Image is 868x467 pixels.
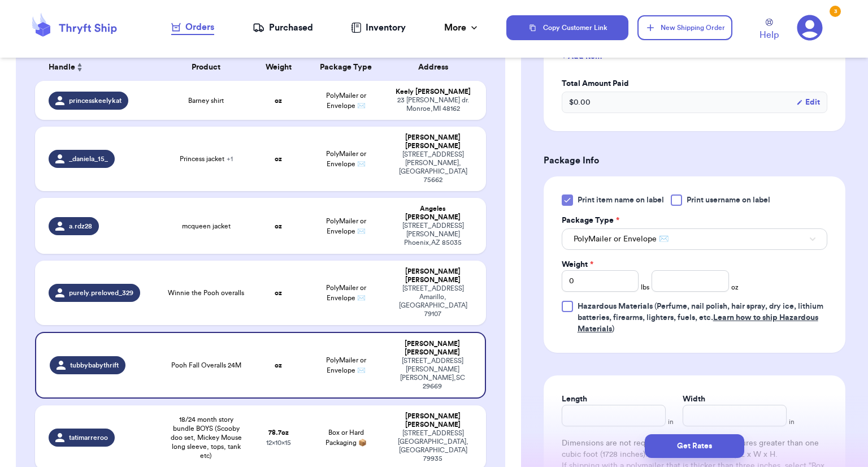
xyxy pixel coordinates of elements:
div: 3 [830,6,841,17]
span: Help [759,28,779,42]
span: lbs [641,283,649,292]
strong: oz [275,97,282,104]
label: Package Type [562,215,619,226]
button: Get Rates [645,434,744,458]
span: in [789,417,795,426]
button: Copy Customer Link [506,15,628,40]
span: mcqueen jacket [182,222,231,231]
span: Princess jacket [180,154,233,163]
span: (Perfume, nail polish, hair spray, dry ice, lithium batteries, firearms, lighters, fuels, etc. ) [578,302,823,333]
span: PolyMailer or Envelope ✉️ [326,150,366,167]
span: Winnie the Pooh overalls [168,288,244,297]
span: PolyMailer or Envelope ✉️ [326,218,366,235]
strong: oz [275,155,282,162]
span: + 1 [227,155,233,162]
div: [PERSON_NAME] [PERSON_NAME] [393,267,472,284]
a: Inventory [351,21,406,34]
div: [PERSON_NAME] [PERSON_NAME] [393,340,471,357]
span: 18/24 month story bundle BOYS (Scooby doo set, Mickey Mouse long sleeve, tops, tank etc) [168,415,245,460]
label: Total Amount Paid [562,78,827,89]
div: Keely [PERSON_NAME] [393,88,472,96]
span: Print username on label [687,194,770,206]
div: [STREET_ADDRESS] Amarillo , [GEOGRAPHIC_DATA] 79107 [393,284,472,318]
span: PolyMailer or Envelope ✉️ [574,233,669,245]
th: Weight [251,54,306,81]
span: tubbybabythrift [70,361,119,370]
span: purely.preloved_329 [69,288,133,297]
div: [PERSON_NAME] [PERSON_NAME] [393,133,472,150]
span: a.rdz28 [69,222,92,231]
a: Orders [171,20,214,35]
strong: oz [275,223,282,230]
th: Package Type [306,54,387,81]
button: Edit [796,97,820,108]
div: Angeles [PERSON_NAME] [393,205,472,222]
a: 3 [797,15,823,41]
span: in [668,417,674,426]
div: [STREET_ADDRESS] [PERSON_NAME] , [GEOGRAPHIC_DATA] 75662 [393,150,472,184]
button: PolyMailer or Envelope ✉️ [562,228,827,250]
th: Product [161,54,251,81]
span: Handle [49,62,75,73]
a: Help [759,19,779,42]
span: Print item name on label [578,194,664,206]
span: Hazardous Materials [578,302,653,310]
span: Pooh Fall Overalls 24M [171,361,241,370]
span: Barney shirt [188,96,224,105]
div: More [444,21,480,34]
span: Box or Hard Packaging 📦 [325,429,367,446]
div: [STREET_ADDRESS][PERSON_NAME] Phoenix , AZ 85035 [393,222,472,247]
span: 12 x 10 x 15 [266,439,291,446]
div: Orders [171,20,214,34]
label: Weight [562,259,593,270]
span: PolyMailer or Envelope ✉️ [326,284,366,301]
span: tatimarreroo [69,433,108,442]
span: $ 0.00 [569,97,591,108]
a: Purchased [253,21,313,34]
span: _daniela_15_ [69,154,108,163]
span: oz [731,283,739,292]
div: [PERSON_NAME] [PERSON_NAME] [393,412,472,429]
strong: oz [275,289,282,296]
span: princesskeelykat [69,96,121,105]
strong: 78.7 oz [268,429,289,436]
label: Length [562,394,587,405]
button: Sort ascending [75,60,84,74]
div: 23 [PERSON_NAME] dr. Monroe , MI 48162 [393,96,472,113]
h3: Package Info [544,154,845,167]
th: Address [387,54,486,81]
strong: oz [275,362,282,369]
div: [STREET_ADDRESS] [GEOGRAPHIC_DATA] , [GEOGRAPHIC_DATA] 79935 [393,429,472,463]
span: PolyMailer or Envelope ✉️ [326,92,366,109]
div: [STREET_ADDRESS][PERSON_NAME] [PERSON_NAME] , SC 29669 [393,357,471,391]
label: Width [683,394,705,405]
button: New Shipping Order [637,15,732,40]
span: PolyMailer or Envelope ✉️ [326,357,366,374]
